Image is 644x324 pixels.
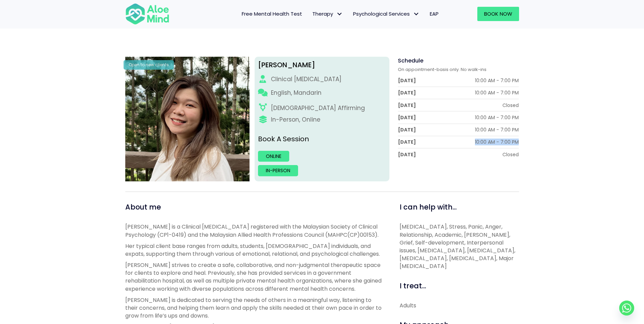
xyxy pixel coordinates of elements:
[398,102,416,109] div: [DATE]
[125,242,384,258] p: Her typical client base ranges from adults, students, [DEMOGRAPHIC_DATA] individuals, and expats,...
[178,7,444,21] nav: Menu
[398,57,423,65] span: Schedule
[124,60,174,69] div: Open to new clients
[477,7,519,21] a: Book Now
[125,261,384,293] p: [PERSON_NAME] strives to create a safe, collaborative, and non-judgmental therapeutic space for c...
[475,77,519,84] div: 10:00 AM - 7:00 PM
[502,151,519,158] div: Closed
[335,9,345,19] span: Therapy: submenu
[430,10,439,17] span: EAP
[398,66,486,73] span: On appointment-basis only. No walk-ins
[125,3,169,25] img: Aloe mind Logo
[258,165,298,176] a: In-person
[411,9,421,19] span: Psychological Services: submenu
[348,7,425,21] a: Psychological ServicesPsychological Services: submenu
[400,202,457,212] span: I can help with...
[125,57,250,181] img: Kelly Clinical Psychologist
[400,223,519,270] p: [MEDICAL_DATA], Stress, Panic, Anger, Relationship, Academic, [PERSON_NAME], Grief, Self-developm...
[619,301,634,316] a: Whatsapp
[258,60,386,70] div: [PERSON_NAME]
[475,139,519,145] div: 10:00 AM - 7:00 PM
[475,89,519,96] div: 10:00 AM - 7:00 PM
[400,302,519,309] div: Adults
[484,10,512,17] span: Book Now
[398,77,416,84] div: [DATE]
[271,104,365,112] div: [DEMOGRAPHIC_DATA] Affirming
[475,114,519,121] div: 10:00 AM - 7:00 PM
[425,7,444,21] a: EAP
[125,223,384,238] p: [PERSON_NAME] is a Clinical [MEDICAL_DATA] registered with the Malaysian Society of Clinical Psyc...
[398,89,416,96] div: [DATE]
[502,102,519,109] div: Closed
[398,114,416,121] div: [DATE]
[237,7,307,21] a: Free Mental Health Test
[271,115,320,124] div: In-Person, Online
[271,75,342,84] div: Clinical [MEDICAL_DATA]
[125,202,161,212] span: About me
[271,89,321,97] p: English, Mandarin
[307,7,348,21] a: TherapyTherapy: submenu
[312,10,343,17] span: Therapy
[400,281,426,291] span: I treat...
[398,139,416,145] div: [DATE]
[398,126,416,133] div: [DATE]
[258,151,289,162] a: Online
[125,296,384,320] p: [PERSON_NAME] is dedicated to serving the needs of others in a meaningful way, listening to their...
[242,10,302,17] span: Free Mental Health Test
[398,151,416,158] div: [DATE]
[258,134,386,144] p: Book A Session
[353,10,420,17] span: Psychological Services
[475,126,519,133] div: 10:00 AM - 7:00 PM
